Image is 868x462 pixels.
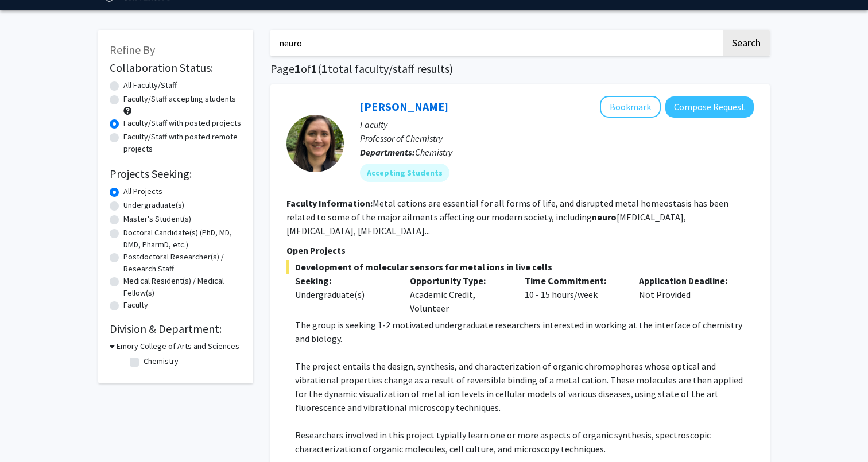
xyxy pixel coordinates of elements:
[723,30,770,56] button: Search
[592,211,617,223] b: neuro
[123,227,242,251] label: Doctoral Candidate(s) (PhD, MD, DMD, PharmD, etc.)
[294,61,301,76] span: 1
[270,62,770,76] h1: Page of ( total faculty/staff results)
[110,61,242,75] h2: Collaboration Status:
[110,42,155,57] span: Refine By
[295,359,754,414] p: The project entails the design, synthesis, and characterization of organic chromophores whose opt...
[360,164,449,182] mat-chip: Accepting Students
[9,410,49,453] iframe: Chat
[123,93,236,105] label: Faculty/Staff accepting students
[295,288,393,301] div: Undergraduate(s)
[117,340,239,352] h3: Emory College of Arts and Sciences
[144,355,179,367] label: Chemistry
[410,274,507,288] p: Opportunity Type:
[600,96,661,118] button: Add Daniela Buccella to Bookmarks
[123,199,184,211] label: Undergraduate(s)
[360,99,448,114] a: [PERSON_NAME]
[311,61,317,76] span: 1
[360,146,415,158] b: Departments:
[295,428,754,456] p: Researchers involved in this project typially learn one or more aspects of organic synthesis, spe...
[110,322,242,336] h2: Division & Department:
[123,275,242,299] label: Medical Resident(s) / Medical Fellow(s)
[321,61,328,76] span: 1
[295,318,754,345] p: The group is seeking 1-2 motivated undergraduate researchers interested in working at the interfa...
[639,274,737,288] p: Application Deadline:
[286,243,754,257] p: Open Projects
[123,185,162,197] label: All Projects
[123,251,242,275] label: Postdoctoral Researcher(s) / Research Staff
[630,274,745,315] div: Not Provided
[123,213,191,225] label: Master's Student(s)
[110,167,242,181] h2: Projects Seeking:
[123,131,242,155] label: Faculty/Staff with posted remote projects
[665,96,754,118] button: Compose Request to Daniela Buccella
[295,274,393,288] p: Seeking:
[525,274,622,288] p: Time Commitment:
[123,299,148,311] label: Faculty
[516,274,631,315] div: 10 - 15 hours/week
[286,260,754,274] span: Development of molecular sensors for metal ions in live cells
[123,79,177,91] label: All Faculty/Staff
[360,131,754,145] p: Professor of Chemistry
[401,274,516,315] div: Academic Credit, Volunteer
[270,30,721,56] input: Search Keywords
[286,197,728,236] fg-read-more: Metal cations are essential for all forms of life, and disrupted metal homeostasis has been relat...
[286,197,373,209] b: Faculty Information:
[360,118,754,131] p: Faculty
[415,146,452,158] span: Chemistry
[123,117,241,129] label: Faculty/Staff with posted projects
